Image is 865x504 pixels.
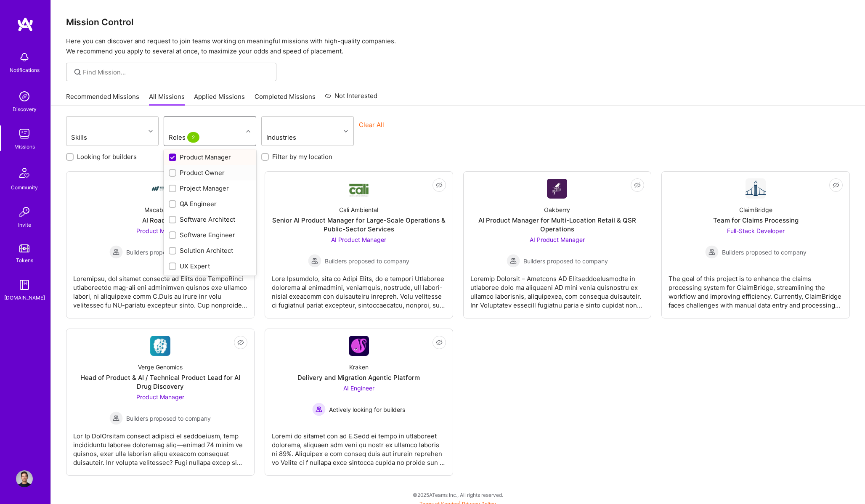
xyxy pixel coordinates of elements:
[722,248,807,257] span: Builders proposed to company
[308,254,321,268] img: Builders proposed to company
[16,125,33,142] img: teamwork
[14,142,35,151] div: Missions
[16,276,33,293] img: guide book
[14,163,34,183] img: Community
[149,129,153,133] i: icon Chevron
[150,178,170,199] img: Company Logo
[272,178,446,311] a: Company LogoCali AmbientalSenior AI Product Manager for Large-Scale Operations & Public-Sector Se...
[470,268,645,310] div: Loremip Dolorsit – Ametcons AD ElitseddoeIusmodte in utlaboree dolo ma aliquaeni AD mini venia qu...
[833,182,839,188] i: icon EyeClosed
[69,131,116,143] div: Skills
[344,129,348,133] i: icon Chevron
[167,131,222,143] div: Roles
[66,36,850,56] p: Here you can discover and request to join teams working on meaningful missions with high-quality ...
[13,105,37,114] div: Discovery
[272,425,446,467] div: Loremi do sitamet con ad E.Sedd ei tempo in utlaboreet dolorema, aliquaen adm veni qu nostr ex ul...
[739,205,772,214] div: ClaimBridge
[547,179,567,199] img: Company Logo
[669,178,843,311] a: Company LogoClaimBridgeTeam for Claims ProcessingFull-Stack Developer Builders proposed to compan...
[73,373,247,391] div: Head of Product & AI / Technical Product Lead for AI Drug Discovery
[194,92,245,106] a: Applied Missions
[255,92,316,106] a: Completed Missions
[136,393,184,401] span: Product Manager
[746,178,766,199] img: Company Logo
[150,336,170,356] img: Company Logo
[73,67,82,77] i: icon SearchGrey
[4,293,45,302] div: [DOMAIN_NAME]
[705,245,719,259] img: Builders proposed to company
[523,257,608,265] span: Builders proposed to company
[272,216,446,233] div: Senior AI Product Manager for Large-Scale Operations & Public-Sector Services
[325,91,377,106] a: Not Interested
[237,339,244,346] i: icon EyeClosed
[272,336,446,469] a: Company LogoKrakenDelivery and Migration Agentic PlatformAI Engineer Actively looking for builder...
[16,470,33,487] img: User Avatar
[16,88,33,105] img: discovery
[187,132,199,143] span: 2
[272,268,446,310] div: Lore Ipsumdolo, sita co Adipi Elits, do e tempori Utlaboree dolorema al enimadmini, veniamquis, n...
[169,184,251,193] div: Project Manager
[10,66,40,74] div: Notifications
[169,215,251,224] div: Software Architect
[136,227,184,234] span: Product Manager
[349,363,369,371] div: Kraken
[713,216,799,225] div: Team for Claims Processing
[18,220,31,229] div: Invite
[142,216,178,225] div: AI Roadmap
[73,268,247,310] div: Loremipsu, dol sitamet consecte ad Elits doe TempoRinci utlaboreetdo mag-ali eni adminimven quisn...
[66,92,139,106] a: Recommended Missions
[149,92,185,106] a: All Missions
[544,205,570,214] div: Oakberry
[73,425,247,467] div: Lor Ip DolOrsitam consect adipisci el seddoeiusm, temp incididuntu laboree doloremag aliq—enimad ...
[359,120,384,129] button: Clear All
[17,17,34,32] img: logo
[73,178,247,311] a: Company LogoMacabacusAI RoadmapProduct Manager Builders proposed to companyBuilders proposed to c...
[436,182,443,188] i: icon EyeClosed
[14,470,35,487] a: User Avatar
[77,152,137,161] label: Looking for builders
[169,153,251,162] div: Product Manager
[507,254,520,268] img: Builders proposed to company
[246,129,250,133] i: icon Chevron
[436,339,443,346] i: icon EyeClosed
[138,363,183,371] div: Verge Genomics
[144,205,176,214] div: Macabacus
[126,414,211,423] span: Builders proposed to company
[169,168,251,177] div: Product Owner
[169,231,251,239] div: Software Engineer
[530,236,585,243] span: AI Product Manager
[727,227,785,234] span: Full-Stack Developer
[169,199,251,208] div: QA Engineer
[169,246,251,255] div: Solution Architect
[297,373,420,382] div: Delivery and Migration Agentic Platform
[109,411,123,425] img: Builders proposed to company
[73,336,247,469] a: Company LogoVerge GenomicsHead of Product & AI / Technical Product Lead for AI Drug DiscoveryProd...
[325,257,409,265] span: Builders proposed to company
[16,204,33,220] img: Invite
[312,403,326,416] img: Actively looking for builders
[11,183,38,192] div: Community
[16,49,33,66] img: bell
[169,262,251,271] div: UX Expert
[470,216,645,233] div: AI Product Manager for Multi-Location Retail & QSR Operations
[339,205,378,214] div: Cali Ambiental
[343,385,374,392] span: AI Engineer
[16,256,33,265] div: Tokens
[470,178,645,311] a: Company LogoOakberryAI Product Manager for Multi-Location Retail & QSR OperationsAI Product Manag...
[634,182,641,188] i: icon EyeClosed
[329,405,405,414] span: Actively looking for builders
[83,68,270,77] input: Find Mission...
[331,236,386,243] span: AI Product Manager
[264,131,318,143] div: Industries
[19,244,29,252] img: tokens
[109,245,123,259] img: Builders proposed to company
[349,180,369,197] img: Company Logo
[126,248,211,257] span: Builders proposed to company
[349,336,369,356] img: Company Logo
[669,268,843,310] div: The goal of this project is to enhance the claims processing system for ClaimBridge, streamlining...
[66,17,850,27] h3: Mission Control
[272,152,332,161] label: Filter by my location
